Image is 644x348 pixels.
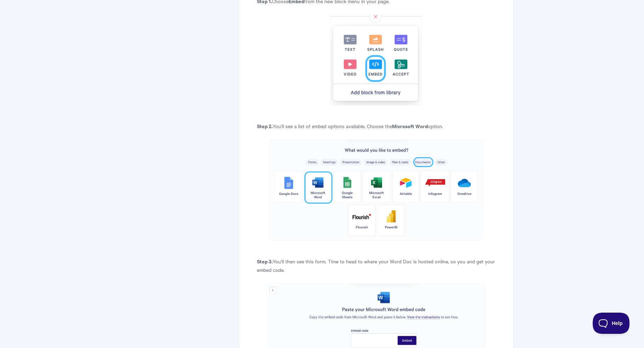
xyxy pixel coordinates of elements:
p: You'll see a list of embed options available. Choose the option. [257,122,495,130]
img: file-9104y9XBub.png [330,15,422,105]
strong: Microsoft Word [392,122,427,130]
img: file-9luidfjQMY.png [269,139,483,241]
strong: Step 2. [257,122,272,130]
p: You'll then see this form. Time to head to where your Word Doc is hosted online, so you and get y... [257,257,495,274]
iframe: Toggle Customer Support [593,313,630,334]
strong: Step 3. [257,257,272,265]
